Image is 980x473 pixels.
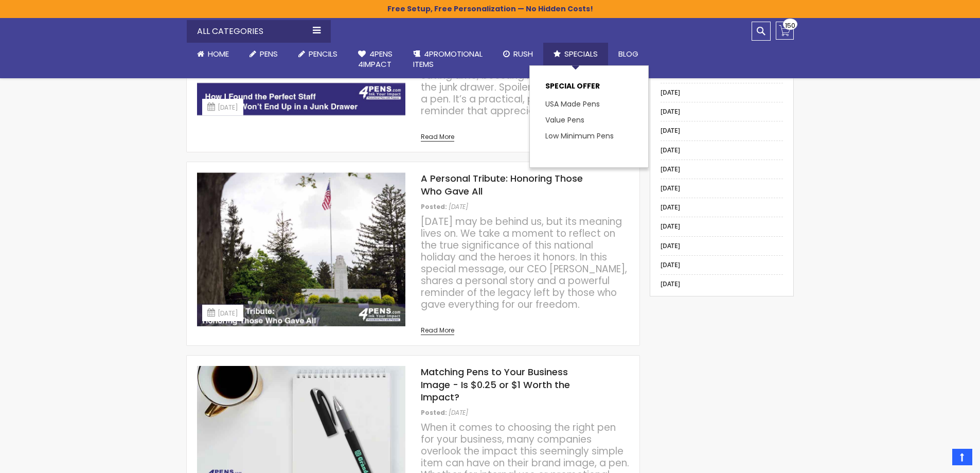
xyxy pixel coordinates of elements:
a: Rush [493,43,543,65]
a: Read More [421,128,454,142]
a: [DATE] [661,88,680,97]
img: Blog_A_Personal_Tribute-_Honoring_Those_Who_Gave_All2.jpg [197,172,405,326]
div: [DATE] [202,305,243,321]
a: [DATE] [661,184,680,192]
a: Matching Pens to Your Business Image - Is $0.25 or $1 Worth the Impact? [421,365,570,404]
a: [DATE] [661,222,680,231]
a: [DATE] [661,107,680,116]
a: Low Minimum Pens [545,131,614,141]
span: [DATE] [449,202,468,211]
a: USA Made Pens [545,99,600,109]
div: All Categories [187,20,331,43]
span: Rush [513,48,533,59]
a: [DATE] [661,241,680,250]
a: Value Pens [545,115,584,125]
span: [DATE] may be behind us, but its meaning lives on. We take a moment to reflect on the true signif... [421,215,627,311]
a: Specials [543,43,608,65]
span: 4Pens 4impact [358,48,393,69]
a: 4Pens4impact [348,43,403,76]
a: [DATE] [661,260,680,269]
span: 4PROMOTIONAL ITEMS [413,48,483,69]
span: Pencils [309,48,337,59]
a: Pencils [288,43,348,65]
a: [DATE] [661,146,680,154]
a: [DATE] [661,279,680,288]
a: 150 [776,22,794,40]
p: SPECIAL OFFER [545,81,633,96]
a: [DATE] [661,126,680,135]
a: [DATE] [661,203,680,212]
a: [DATE] [661,165,680,173]
a: Pens [239,43,288,65]
div: [DATE] [202,99,243,115]
span: 150 [785,21,795,30]
span: Posted: [421,202,447,211]
a: Home [187,43,239,65]
a: Read More [421,321,454,335]
a: A Personal Tribute: Honoring Those Who Gave All [421,172,583,197]
span: Home [208,48,229,59]
a: 4PROMOTIONALITEMS [403,43,493,76]
span: [DATE] [449,408,468,417]
a: Top [952,449,972,465]
span: Specials [564,48,598,59]
span: Pens [260,48,278,59]
span: Posted: [421,408,447,417]
a: Blog [608,43,649,65]
span: Blog [618,48,638,59]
